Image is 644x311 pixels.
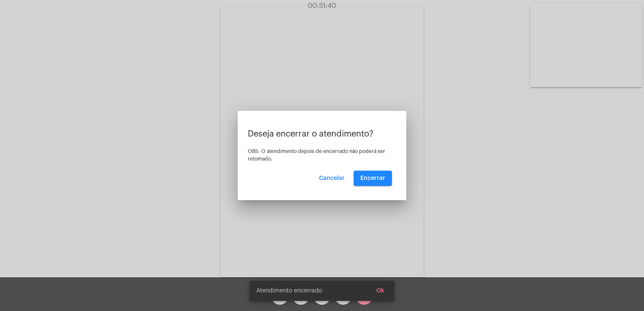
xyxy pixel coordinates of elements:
button: Cancelar [312,171,352,186]
span: Atendimento encerrado [256,287,322,295]
span: Cancelar [319,175,345,181]
button: Encerrar [354,171,392,186]
span: Encerrar [360,175,385,181]
span: 00:51:40 [308,3,336,9]
span: OBS: O atendimento depois de encerrado não poderá ser retomado. [248,149,385,161]
p: Deseja encerrar o atendimento? [248,129,396,139]
span: Ok [376,288,384,294]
